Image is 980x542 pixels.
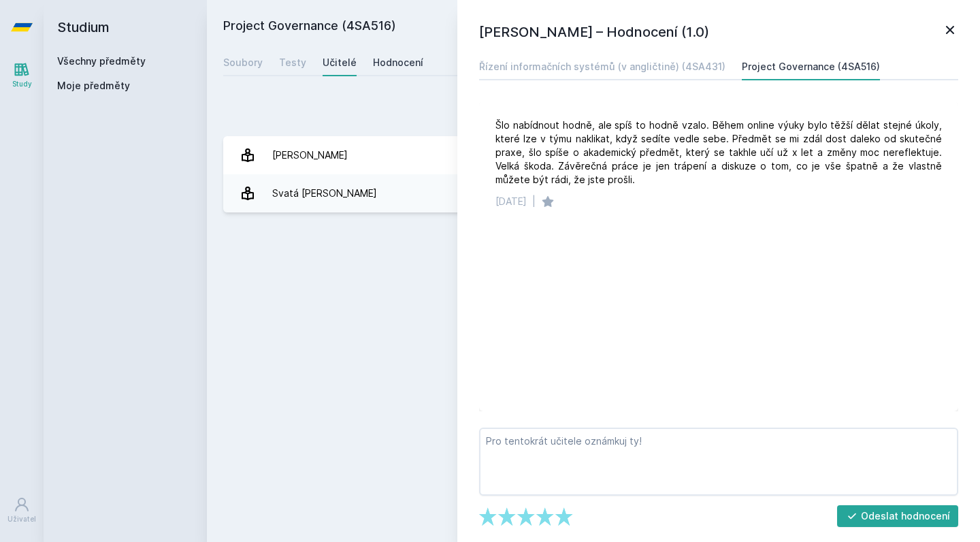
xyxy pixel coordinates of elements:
[323,56,357,69] div: Učitelé
[373,49,423,76] a: Hodnocení
[272,142,348,169] div: [PERSON_NAME]
[223,49,263,76] a: Soubory
[323,49,357,76] a: Učitelé
[495,118,942,187] div: Šlo nabídnout hodně, ale spíš to hodně vzalo. Během online výuky bylo těžší dělat stejné úkoly, k...
[3,54,41,96] a: Study
[272,180,377,207] div: Svatá [PERSON_NAME]
[57,79,130,93] span: Moje předměty
[223,136,964,174] a: [PERSON_NAME] 1 hodnocení 3.0
[373,56,423,69] div: Hodnocení
[223,16,811,38] h2: Project Governance (4SA516)
[7,514,36,524] div: Uživatel
[223,56,263,69] div: Soubory
[223,174,964,212] a: Svatá [PERSON_NAME] 1 hodnocení 1.0
[57,55,146,67] a: Všechny předměty
[3,490,41,531] a: Uživatel
[495,195,527,208] div: [DATE]
[532,195,536,208] div: |
[279,56,306,69] div: Testy
[279,49,306,76] a: Testy
[12,79,32,89] div: Study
